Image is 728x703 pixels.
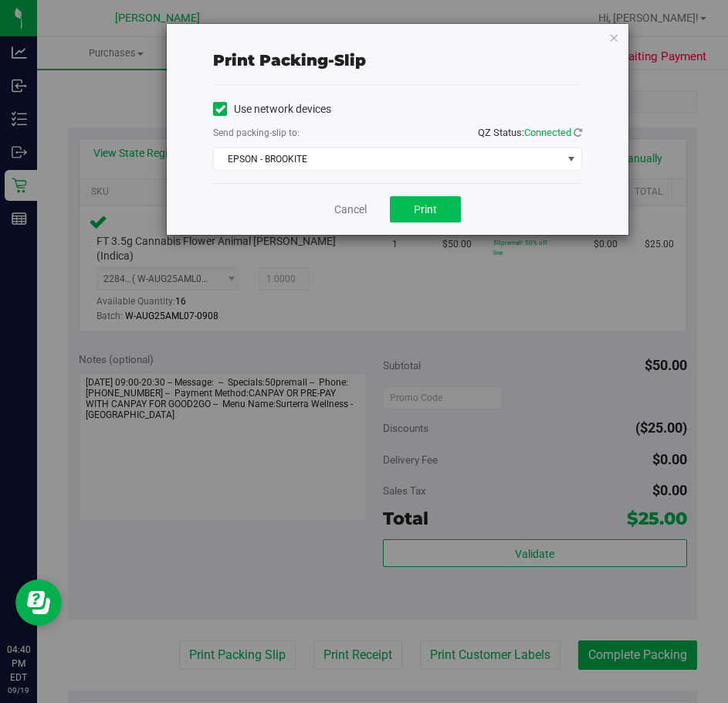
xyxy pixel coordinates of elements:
span: Connected [524,127,571,138]
button: Print [390,196,461,222]
span: Print packing-slip [213,51,366,70]
label: Use network devices [213,101,331,117]
a: Cancel [334,202,367,218]
span: QZ Status: [478,127,582,138]
span: select [562,148,581,170]
span: EPSON - BROOKITE [214,148,562,170]
iframe: Resource center [15,579,62,626]
label: Send packing-slip to: [213,126,300,140]
span: Print [414,203,437,216]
